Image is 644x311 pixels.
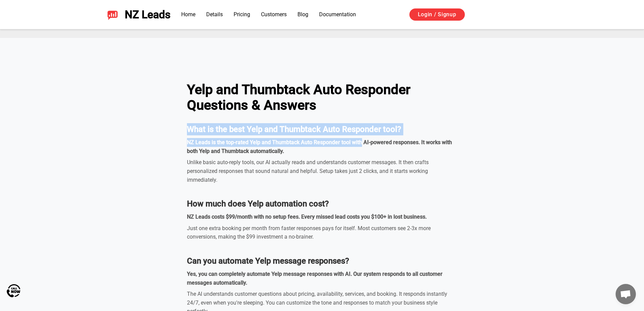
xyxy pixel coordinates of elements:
[181,11,195,18] a: Home
[297,11,308,18] a: Blog
[187,123,457,135] h3: What is the best Yelp and Thumbtack Auto Responder tool?
[319,11,356,18] a: Documentation
[125,8,170,21] span: NZ Leads
[187,271,443,286] strong: Yes, you can completely automate Yelp message responses with AI. Our system responds to all custo...
[7,284,20,297] img: Call Now
[261,11,287,18] a: Customers
[187,198,457,210] h3: How much does Yelp automation cost?
[616,284,636,304] a: Open chat
[409,8,465,21] a: Login / Signup
[187,224,457,241] div: Just one extra booking per month from faster responses pays for itself. Most customers see 2-3x m...
[187,139,452,154] strong: NZ Leads is the top-rated Yelp and Thumbtack Auto Responder tool with AI-powered responses. It wo...
[107,9,118,20] img: NZ Leads logo
[206,11,223,18] a: Details
[187,158,457,184] div: Unlike basic auto-reply tools, our AI actually reads and understands customer messages. It then c...
[187,214,427,220] strong: NZ Leads costs $99/month with no setup fees. Every missed lead costs you $100+ in lost business.
[472,7,546,22] iframe: Sign in with Google Button
[187,255,457,267] h3: Can you automate Yelp message responses?
[187,82,457,113] h2: Yelp and Thumbtack Auto Responder Questions & Answers
[234,11,250,18] a: Pricing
